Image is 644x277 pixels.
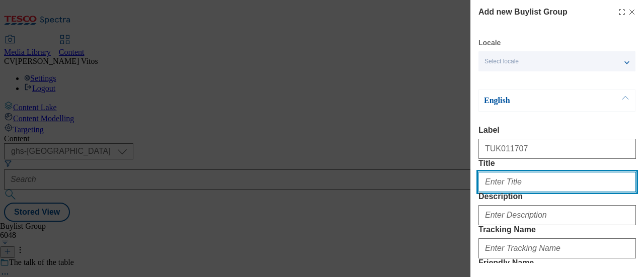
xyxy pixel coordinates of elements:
h4: Add new Buylist Group [478,6,568,18]
input: Enter Tracking Name [478,238,636,258]
label: Tracking Name [478,225,636,234]
span: Select locale [485,58,519,65]
label: Locale [478,40,501,46]
button: Select locale [478,51,635,71]
label: Label [478,126,636,135]
input: Enter Description [478,205,636,225]
input: Enter Label [478,139,636,159]
label: Title [478,159,636,168]
label: Description [478,192,636,201]
label: Friendly Name [478,258,636,267]
p: English [484,96,590,106]
input: Enter Title [478,172,636,192]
